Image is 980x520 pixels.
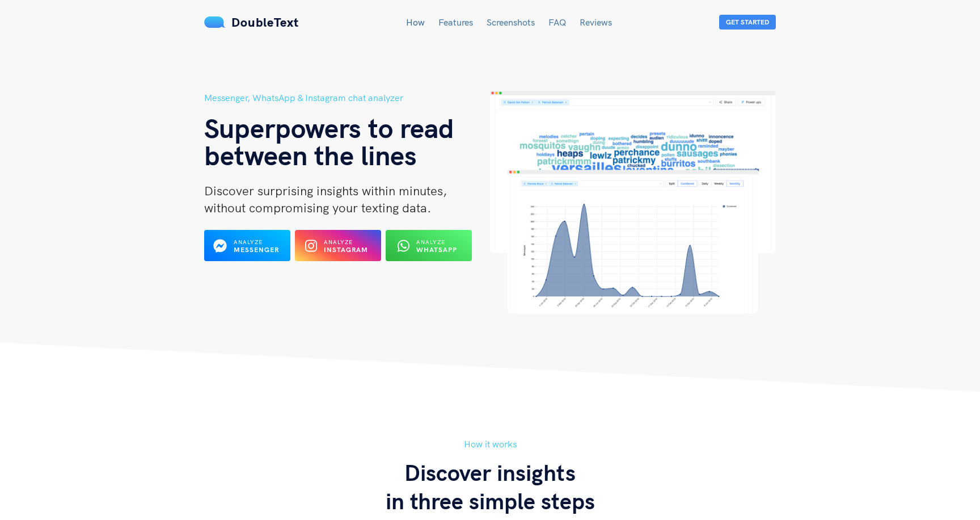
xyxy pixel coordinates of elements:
[231,14,299,30] span: DoubleText
[204,91,490,105] h5: Messenger, WhatsApp & Instagram chat analyzer
[295,245,381,255] a: Analyze Instagram
[204,230,290,261] button: Analyze Messenger
[204,458,776,515] h3: Discover insights in three simple steps
[386,245,472,255] a: Analyze WhatsApp
[719,15,776,30] button: Get Started
[204,183,447,199] span: Discover surprising insights within minutes,
[487,16,535,28] a: Screenshots
[234,238,263,246] span: Analyze
[386,230,472,261] button: Analyze WhatsApp
[295,230,381,261] button: Analyze Instagram
[204,111,454,145] span: Superpowers to read
[324,245,368,254] b: Instagram
[324,238,353,246] span: Analyze
[204,138,417,172] span: between the lines
[580,16,612,28] a: Reviews
[234,245,279,254] b: Messenger
[416,238,445,246] span: Analyze
[204,14,299,30] a: DoubleText
[416,245,457,254] b: WhatsApp
[406,16,425,28] a: How
[204,16,226,28] img: mS3x8y1f88AAAAABJRU5ErkJggg==
[548,16,566,28] a: FAQ
[490,91,776,314] img: hero
[204,200,431,216] span: without compromising your texting data.
[204,245,290,255] a: Analyze Messenger
[438,16,473,28] a: Features
[204,437,776,451] h5: How it works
